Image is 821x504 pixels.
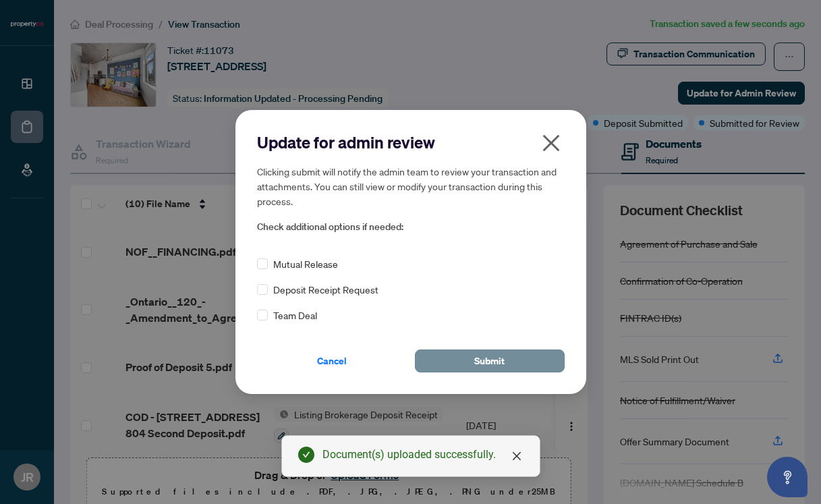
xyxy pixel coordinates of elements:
button: Cancel [257,349,407,372]
h2: Update for admin review [257,132,565,153]
span: Submit [474,350,505,372]
h5: Clicking submit will notify the admin team to review your transaction and attachments. You can st... [257,164,565,208]
button: Open asap [767,457,808,497]
a: Close [509,449,524,464]
span: Deposit Receipt Request [273,282,378,297]
span: Cancel [317,350,347,372]
span: close [540,132,562,154]
span: close [511,451,522,461]
span: Team Deal [273,308,317,323]
div: Document(s) uploaded successfully. [322,447,523,463]
span: Mutual Release [273,256,338,271]
span: check-circle [298,447,314,463]
button: Submit [415,349,565,372]
span: Check additional options if needed: [257,219,565,235]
